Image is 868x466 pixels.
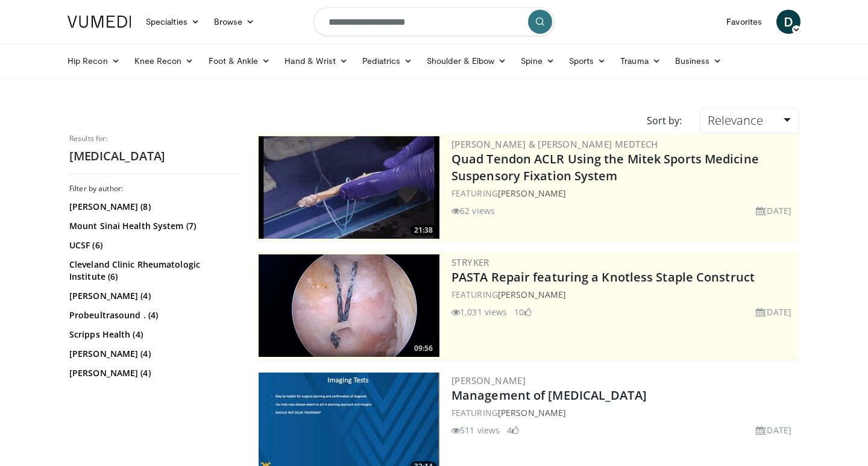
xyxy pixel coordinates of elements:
div: FEATURING [451,187,796,200]
li: 4 [507,424,519,436]
a: [PERSON_NAME] (4) [69,367,235,379]
a: [PERSON_NAME] (4) [69,290,235,302]
span: Relevance [708,112,763,128]
li: [DATE] [756,306,791,318]
a: Sports [562,49,614,73]
a: 21:38 [259,136,439,239]
li: 10 [514,306,531,318]
a: Cleveland Clinic Rheumatologic Institute (6) [69,259,235,283]
a: Shoulder & Elbow [420,49,514,73]
a: Scripps Health (4) [69,329,235,341]
a: Hand & Wrist [277,49,355,73]
a: Specialties [139,10,207,34]
a: [PERSON_NAME] [498,289,566,300]
li: 62 views [451,204,495,217]
img: 84acc7eb-cb93-455a-a344-5c35427a46c1.png.300x170_q85_crop-smart_upscale.png [259,254,439,357]
a: Mount Sinai Health System (7) [69,220,235,232]
a: [PERSON_NAME] [451,374,526,386]
span: 21:38 [410,225,436,236]
a: Favorites [719,10,769,34]
div: FEATURING [451,288,796,301]
a: Probeultrasound . (4) [69,309,235,321]
a: Management of [MEDICAL_DATA] [451,387,647,403]
a: [PERSON_NAME] [498,407,566,418]
img: b78fd9da-dc16-4fd1-a89d-538d899827f1.300x170_q85_crop-smart_upscale.jpg [259,136,439,239]
li: 1,031 views [451,306,507,318]
a: [PERSON_NAME] (8) [69,201,235,213]
a: Business [668,49,729,73]
a: Stryker [451,256,489,268]
input: Search topics, interventions [313,7,555,36]
div: FEATURING [451,406,796,419]
a: Pediatrics [355,49,420,73]
span: 09:56 [410,343,436,354]
h2: [MEDICAL_DATA] [69,148,238,164]
a: [PERSON_NAME] [498,187,566,199]
a: Knee Recon [127,49,201,73]
a: Browse [207,10,262,34]
li: [DATE] [756,424,791,436]
li: 511 views [451,424,500,436]
a: Trauma [613,49,668,73]
a: Hip Recon [60,49,127,73]
li: [DATE] [756,204,791,217]
img: VuMedi Logo [68,16,131,28]
a: [PERSON_NAME] & [PERSON_NAME] MedTech [451,138,658,150]
a: UCSF (6) [69,239,235,251]
div: Sort by: [638,107,691,134]
p: Results for: [69,134,238,143]
a: Foot & Ankle [201,49,278,73]
a: D [776,10,800,34]
a: Spine [514,49,561,73]
a: PASTA Repair featuring a Knotless Staple Construct [451,269,755,285]
a: Quad Tendon ACLR Using the Mitek Sports Medicine Suspensory Fixation System [451,151,759,184]
a: [PERSON_NAME] (4) [69,348,235,360]
a: 09:56 [259,254,439,357]
a: Relevance [700,107,799,134]
h3: Filter by author: [69,184,238,194]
